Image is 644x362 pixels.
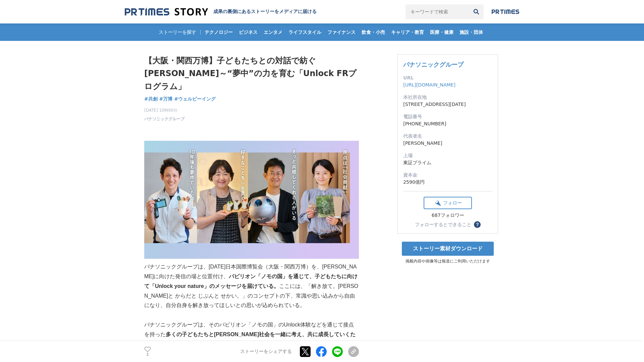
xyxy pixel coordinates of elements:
dt: URL [403,74,492,81]
div: 687フォロワー [424,213,472,219]
span: テクノロジー [202,29,235,35]
dt: 本社所在地 [403,94,492,101]
a: #万博 [159,96,173,103]
dt: 電話番号 [403,113,492,120]
a: [URL][DOMAIN_NAME] [403,82,455,87]
strong: 多くの子どもたちと[PERSON_NAME]社会を一緒に考え、共に成長していくために「Unlock FR（※）プログラム」を企画。その一つが、万博連動企画として展開するオンライン探求プログラム「... [144,331,359,357]
img: prtimes [492,9,519,14]
a: ビジネス [236,23,260,41]
a: #共創 [144,96,158,103]
span: #万博 [159,96,173,102]
a: パナソニックグループ [403,61,464,68]
dd: 東証プライム [403,159,492,166]
dt: 代表者名 [403,133,492,140]
dd: [PERSON_NAME] [403,140,492,147]
a: パナソニックグループ [144,116,184,122]
span: エンタメ [261,29,285,35]
a: ファイナンス [325,23,358,41]
span: 施設・団体 [457,29,486,35]
input: キーワードで検索 [406,4,469,19]
p: ストーリーをシェアする [240,349,292,355]
h1: 【大阪・関西万博】子どもたちとの対話で紡ぐ[PERSON_NAME]～“夢中”の力を育む「Unlock FRプログラム」 [144,54,359,93]
span: キャリア・教育 [388,29,427,35]
a: 成果の裏側にあるストーリーをメディアに届ける 成果の裏側にあるストーリーをメディアに届ける [125,7,317,16]
span: ファイナンス [325,29,358,35]
span: #ウェルビーイング [174,96,216,102]
img: thumbnail_fed14c90-9cfb-11f0-989e-f74f68390ef9.jpg [144,141,359,259]
a: #ウェルビーイング [174,96,216,103]
span: ライフスタイル [286,29,324,35]
button: ？ [474,221,481,228]
a: ストーリー素材ダウンロード [402,242,494,256]
dt: 資本金 [403,172,492,179]
p: 2 [144,353,151,356]
p: 掲載内容や画像等は報道にご利用いただけます [397,258,498,264]
span: ビジネス [236,29,260,35]
a: キャリア・教育 [388,23,427,41]
span: ？ [475,222,480,227]
span: #共創 [144,96,158,102]
span: [DATE] 10時00分 [144,107,184,113]
span: 医療・健康 [427,29,456,35]
strong: パビリオン「ノモの国」を通じて、子どもたちに向けて「Unlock your nature」のメッセージを届けている。 [144,274,358,289]
a: テクノロジー [202,23,235,41]
dt: 上場 [403,152,492,159]
button: 検索 [469,4,484,19]
button: フォロー [424,197,472,209]
span: 飲食・小売 [359,29,388,35]
a: エンタメ [261,23,285,41]
a: 飲食・小売 [359,23,388,41]
img: 成果の裏側にあるストーリーをメディアに届ける [125,7,208,16]
dd: [STREET_ADDRESS][DATE] [403,101,492,108]
div: フォローするとできること [415,222,471,227]
a: ライフスタイル [286,23,324,41]
a: 施設・団体 [457,23,486,41]
dd: 2590億円 [403,179,492,186]
h2: 成果の裏側にあるストーリーをメディアに届ける [213,9,317,15]
dd: [PHONE_NUMBER] [403,120,492,127]
a: 医療・健康 [427,23,456,41]
p: パナソニックグループは、[DATE]日本国際博覧会（大阪・関西万博）を、[PERSON_NAME]に向けた発信の場と位置付け、 ここには、「解き放て。[PERSON_NAME]と からだと じぶ... [144,262,359,310]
